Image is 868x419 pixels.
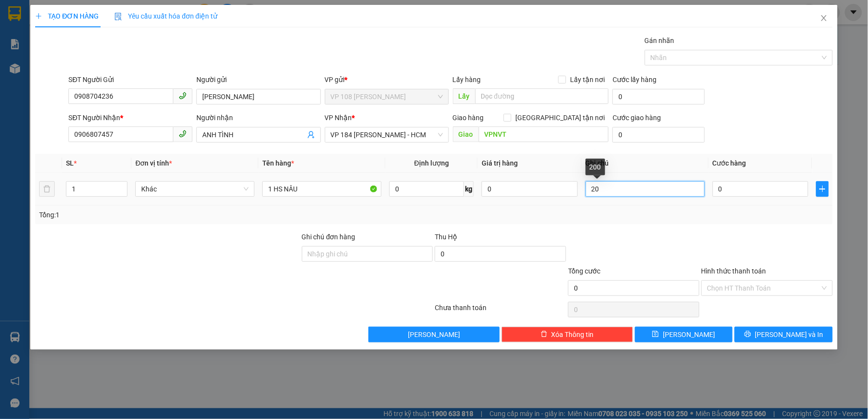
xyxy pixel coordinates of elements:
div: VP gửi [325,74,449,85]
div: SĐT Người Gửi [68,74,192,85]
button: printer[PERSON_NAME] và In [735,327,833,342]
span: Yêu cầu xuất hóa đơn điện tử [114,12,217,20]
img: icon [114,13,122,21]
button: save[PERSON_NAME] [635,327,733,342]
span: plus [35,13,42,20]
span: save [652,331,659,338]
span: VP Nhận [325,114,352,122]
button: delete [39,181,55,197]
input: Dọc đường [475,88,609,104]
span: printer [744,331,751,338]
span: Nhận: [93,9,117,20]
span: Giao hàng [453,114,484,122]
label: Hình thức thanh toán [701,267,766,275]
div: VP 184 [PERSON_NAME] - HCM [93,8,172,43]
span: SL [66,159,74,167]
span: Cước hàng [713,159,746,167]
span: Khác [141,182,249,196]
span: plus [817,185,828,193]
div: Tổng: 1 [39,209,335,220]
input: Ghi Chú [586,181,705,197]
input: Ghi chú đơn hàng [302,246,433,262]
input: Dọc đường [479,126,609,142]
th: Ghi chú [582,154,709,173]
div: Chưa thanh toán [434,302,567,319]
div: ANH HÀO [93,43,172,55]
label: Cước lấy hàng [613,76,656,84]
div: 0908720401 [93,55,172,69]
button: Close [810,5,838,32]
div: VP 108 [PERSON_NAME] [8,8,86,32]
span: Gửi: [8,9,23,20]
span: user-add [307,131,315,139]
span: phone [179,130,187,138]
span: Giá trị hàng [482,159,518,167]
span: Đơn vị tính [135,159,172,167]
button: [PERSON_NAME] [368,327,500,342]
span: Lấy tận nơi [566,74,609,85]
span: Tên hàng [262,159,294,167]
span: Lấy [453,88,475,104]
label: Gán nhãn [645,37,675,44]
label: Cước giao hàng [613,114,661,122]
span: [PERSON_NAME] và In [755,329,824,340]
span: phone [179,92,187,100]
span: Giao [453,126,479,142]
button: plus [816,181,828,197]
span: delete [541,331,548,338]
span: Xóa Thông tin [551,329,594,340]
div: Người nhận [196,112,320,123]
span: Tổng cước [568,267,600,275]
span: Lấy hàng [453,76,481,84]
div: [PERSON_NAME] [8,32,86,43]
span: VP 184 Nguyễn Văn Trỗi - HCM [331,127,443,142]
input: 0 [482,181,578,197]
input: Cước lấy hàng [613,89,705,105]
span: [PERSON_NAME] [408,329,460,340]
span: [GEOGRAPHIC_DATA] tận nơi [511,112,609,123]
div: SĐT Người Nhận [68,112,192,123]
div: Người gửi [196,74,320,85]
span: Thu Hộ [435,233,457,241]
input: Cước giao hàng [613,127,705,143]
div: 0908704236 [8,43,86,57]
span: VP 108 Lê Hồng Phong - Vũng Tàu [331,89,443,104]
span: close [820,14,828,22]
span: VPNVT [107,69,154,86]
button: deleteXóa Thông tin [502,327,633,342]
span: kg [464,181,474,197]
span: TẠO ĐƠN HÀNG [35,12,99,20]
span: [PERSON_NAME] [663,329,715,340]
div: 200 [586,159,605,175]
input: VD: Bàn, Ghế [262,181,381,197]
label: Ghi chú đơn hàng [302,233,356,241]
span: Định lượng [414,159,449,167]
